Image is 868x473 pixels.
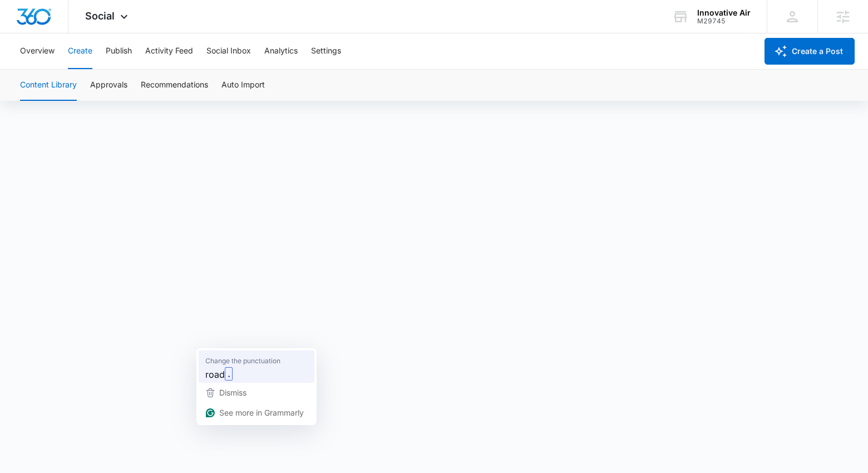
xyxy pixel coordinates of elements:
button: Approvals [90,70,127,101]
button: Recommendations [141,70,208,101]
div: account name [697,8,751,17]
button: Social Inbox [206,33,251,69]
button: Create [68,33,92,69]
button: Auto Import [221,70,265,101]
button: Analytics [264,33,298,69]
span: Social [85,10,115,22]
button: Activity Feed [145,33,193,69]
button: Create a Post [765,38,855,65]
button: Overview [20,33,55,69]
button: Content Library [20,70,77,101]
div: account id [697,17,751,25]
button: Publish [106,33,132,69]
button: Settings [311,33,341,69]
